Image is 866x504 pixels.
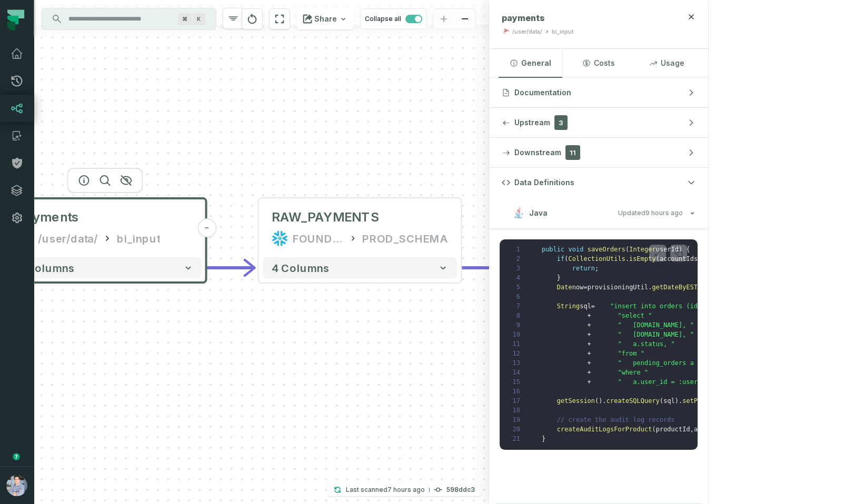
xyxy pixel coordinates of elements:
h4: 598ddc3 [446,487,475,493]
div: FOUNDATIONAL_DB [293,230,344,247]
span: } [542,435,545,442]
div: RAW_PAYMENTS [272,209,379,226]
div: PROD_SCHEMA [362,230,449,247]
div: JavaUpdated[DATE] 1:02:11 AM [489,229,708,460]
button: General [499,49,562,77]
button: Upstream3 [489,108,708,137]
button: Collapse all [360,8,427,29]
button: Data Definitions [489,168,708,197]
span: Documentation [514,87,571,98]
span: "where " [618,369,648,376]
span: "select " [618,312,652,319]
p: Last scanned [346,485,425,495]
span: 4 columns [272,261,330,274]
span: ; [595,265,599,272]
span: Date [557,284,572,291]
span: 11 [506,339,526,349]
button: Downstream11 [489,138,708,167]
span: 19 [506,415,526,425]
span: createAuditLogsForProduct [557,426,652,433]
span: " [DOMAIN_NAME], " [618,321,694,329]
span: + [588,340,591,348]
span: "from " [618,350,644,357]
span: Java [529,208,548,218]
span: " [DOMAIN_NAME], " [618,331,694,338]
span: 4 [506,273,526,283]
span: isEmpty [629,255,656,263]
span: = [583,284,587,291]
span: Updated [618,209,683,217]
span: void [569,246,584,253]
span: Downstream [514,147,561,158]
div: /user/data/ [512,28,542,36]
span: 10 [506,330,526,339]
span: getDateByEST [652,284,698,291]
span: + [588,321,591,329]
button: Costs [566,49,630,77]
div: bi_input [552,28,573,36]
span: sql [580,303,591,310]
button: Last scanned[DATE] 3:16:03 AM598ddc3 [327,483,481,496]
span: CollectionUtils [568,255,625,263]
span: 16 [506,387,526,396]
span: 9 [506,320,526,330]
span: 13 [506,358,526,368]
span: "insert into orders (id, date, status, user_id) " [610,303,797,310]
span: ( [595,397,599,405]
span: 7 [506,301,526,311]
span: 5 [506,283,526,292]
span: + [588,369,591,376]
span: , [690,426,694,433]
span: 4 columns [17,261,75,274]
span: 3 [554,115,568,130]
span: . [679,397,682,405]
span: 21 [506,434,526,443]
span: 20 [506,425,526,434]
span: + [588,378,591,386]
span: ( [625,246,629,253]
span: if [557,255,564,263]
span: Press ⌘ + K to focus the search bar [193,13,205,25]
span: 1 [506,245,526,254]
relative-time: Oct 7, 2025, 1:02 AM GMT+2 [645,209,683,217]
span: ( [660,397,663,405]
span: + [588,312,591,319]
span: . [648,284,652,291]
span: now [572,284,584,291]
span: + [588,359,591,367]
span: 18 [506,406,526,415]
button: Usage [635,49,699,77]
span: + [588,331,591,338]
span: . [603,397,606,405]
span: productId [656,426,690,433]
div: Tooltip anchor [12,452,21,461]
span: saveOrders [588,246,625,253]
span: 12 [506,349,526,358]
span: = [591,303,595,310]
span: + [588,350,591,357]
span: 17 [506,396,526,406]
span: ) [675,397,679,405]
div: bi_input [117,230,160,247]
span: accountIds [694,426,732,433]
span: // create the audit log records [557,416,675,424]
div: /user/data/ [38,230,98,247]
span: } [557,274,561,281]
span: " pending_orders a " [618,359,701,367]
span: Integer [629,246,656,253]
span: Upstream [514,117,550,128]
span: 14 [506,368,526,377]
span: 15 [506,377,526,387]
span: . [625,255,629,263]
span: String [557,303,580,310]
span: payments [502,13,545,23]
span: setParameter [682,397,728,405]
span: ( [652,426,655,433]
span: 11 [565,145,580,160]
button: zoom out [454,9,475,29]
button: Share [296,8,354,29]
button: JavaUpdated[DATE] 1:02:11 AM [502,206,695,220]
span: 2 [506,254,526,264]
span: { [686,246,690,253]
span: return [572,265,595,272]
